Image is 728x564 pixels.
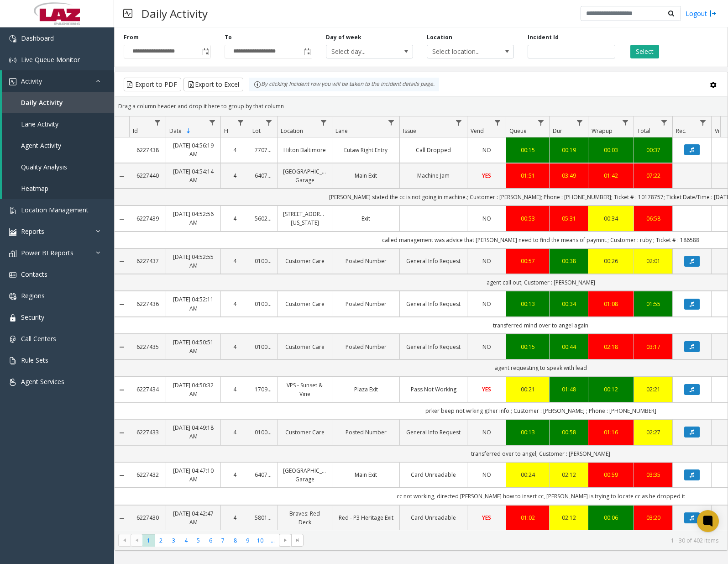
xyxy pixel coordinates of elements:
[229,534,241,547] span: Page 8
[172,381,215,398] a: [DATE] 04:50:32 AM
[142,534,155,547] span: Page 1
[9,35,16,42] img: 'icon'
[255,146,272,154] a: 770769
[124,33,139,42] label: From
[482,385,491,393] span: YES
[326,33,361,42] label: Day of week
[263,116,275,129] a: Lot Filter Menu
[512,171,544,180] a: 01:51
[639,343,667,351] a: 03:17
[594,513,628,522] div: 00:06
[594,257,628,265] a: 00:26
[152,116,164,129] a: Id Filter Menu
[639,146,667,154] a: 00:37
[405,343,461,351] a: General Info Request
[135,470,160,479] a: 6227432
[172,253,215,270] a: [DATE] 04:52:55 AM
[555,470,582,479] div: 02:12
[639,513,667,522] a: 03:20
[473,428,500,437] a: NO
[302,45,312,58] span: Toggle popup
[639,385,667,394] a: 02:21
[9,228,16,236] img: 'icon'
[282,537,289,544] span: Go to the next page
[279,534,291,547] span: Go to the next page
[594,470,628,479] div: 00:59
[482,257,491,265] span: NO
[555,146,582,154] a: 00:19
[639,300,667,308] div: 01:55
[255,470,272,479] a: 640748
[473,257,500,265] a: NO
[255,513,272,522] a: 580116
[21,334,56,343] span: Call Centers
[555,257,582,265] div: 00:38
[453,116,465,129] a: Issue Filter Menu
[574,116,586,129] a: Dur Filter Menu
[21,248,73,257] span: Power BI Reports
[2,92,114,113] a: Daily Activity
[592,127,613,135] span: Wrapup
[255,257,272,265] a: 010016
[283,428,326,437] a: Customer Care
[639,470,667,479] div: 03:35
[226,214,243,223] a: 4
[405,513,461,522] a: Card Unreadable
[676,127,686,135] span: Rec.
[594,146,628,154] a: 00:03
[473,470,500,479] a: NO
[172,141,215,158] a: [DATE] 04:56:19 AM
[21,184,48,193] span: Heatmap
[512,513,544,522] a: 01:02
[115,216,129,223] a: Collapse Details
[294,537,301,544] span: Go to the last page
[512,470,544,479] a: 00:24
[555,385,582,394] div: 01:48
[172,423,215,441] a: [DATE] 04:49:18 AM
[21,120,58,128] span: Lane Activity
[283,381,326,398] a: VPS - Sunset & Vine
[183,78,243,91] button: Export to Excel
[2,135,114,156] a: Agent Activity
[155,534,167,547] span: Page 2
[115,301,129,308] a: Collapse Details
[226,171,243,180] a: 4
[2,178,114,199] a: Heatmap
[217,534,229,547] span: Page 7
[639,171,667,180] a: 07:22
[512,300,544,308] a: 00:13
[697,116,709,129] a: Rec. Filter Menu
[226,343,243,351] a: 4
[255,214,272,223] a: 560243
[21,206,89,214] span: Location Management
[338,257,394,265] a: Posted Number
[512,343,544,351] a: 00:15
[135,300,160,308] a: 6227436
[241,534,254,547] span: Page 9
[255,428,272,437] a: 010016
[135,146,160,154] a: 6227438
[137,2,212,25] h3: Daily Activity
[226,385,243,394] a: 4
[21,356,48,364] span: Rule Sets
[512,146,544,154] div: 00:15
[427,45,496,58] span: Select location...
[169,127,182,135] span: Date
[555,171,582,180] div: 03:49
[249,78,439,91] div: By clicking Incident row you will be taken to the incident details page.
[594,300,628,308] div: 01:08
[594,428,628,437] a: 01:16
[338,146,394,154] a: Eutaw Right Entry
[555,428,582,437] div: 00:58
[639,214,667,223] a: 06:58
[226,257,243,265] a: 4
[283,257,326,265] a: Customer Care
[172,466,215,484] a: [DATE] 04:47:10 AM
[9,357,16,364] img: 'icon'
[338,470,394,479] a: Main Exit
[267,534,279,547] span: Page 11
[185,127,192,135] span: Sortable
[135,513,160,522] a: 6227430
[482,471,491,479] span: NO
[535,116,547,129] a: Queue Filter Menu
